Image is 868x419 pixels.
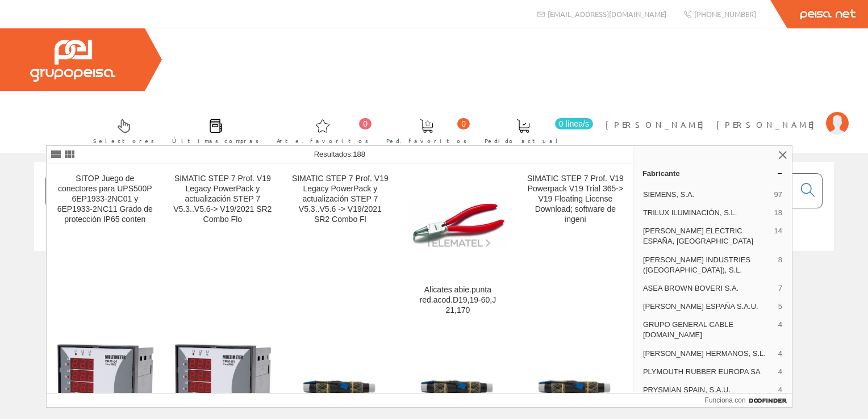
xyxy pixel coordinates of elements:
span: [PERSON_NAME] [PERSON_NAME] [606,119,820,130]
span: Últimas compras [172,135,259,146]
span: Resultados: [314,150,365,158]
span: Arte. favoritos [277,135,369,146]
span: [PERSON_NAME] ESPAÑA S.A.U. [643,301,774,312]
a: Selectores [82,110,160,151]
div: SIMATIC STEP 7 Prof. V19 Powerpack V19 Trial 365-> V19 Floating License Download; software de ingeni [526,174,625,225]
span: 97 [774,190,782,200]
img: EPJM/EC-1C-36-H-1P-P1-95/240 [526,367,625,412]
img: Alicates abie.punta red.acod.D19,19-60,J 21,170 [408,201,507,249]
span: [PHONE_NUMBER] [694,9,756,19]
span: 4 [778,349,782,359]
a: SIMATIC STEP 7 Prof. V19 Powerpack V19 Trial 365-> V19 Floating License Download; software de ingeni [517,165,634,329]
span: PLYMOUTH RUBBER EUROPA SA [643,367,774,377]
div: SIMATIC STEP 7 Prof. V19 Legacy PowerPack y actualización STEP 7 V5.3..V5.6 -> V19/2021 SR2 Combo Fl [291,174,390,225]
img: Grupo Peisa [30,40,115,82]
span: [PERSON_NAME] INDUSTRIES ([GEOGRAPHIC_DATA]), S.L. [643,255,774,275]
span: 14 [774,226,782,246]
span: 4 [778,367,782,377]
span: Ped. favoritos [386,135,467,146]
a: SIMATIC STEP 7 Prof. V19 Legacy PowerPack y actualización STEP 7 V5.3..V5.6-> V19/2021 SR2 Combo Flo [164,165,281,329]
span: 0 [359,118,372,129]
span: 4 [778,385,782,395]
span: 5 [778,301,782,312]
span: Pedido actual [485,135,562,146]
a: Funciona con [705,393,792,407]
div: SIMATIC STEP 7 Prof. V19 Legacy PowerPack y actualización STEP 7 V5.3..V5.6-> V19/2021 SR2 Combo Flo [173,174,272,225]
span: 0 línea/s [555,118,593,129]
span: 188 [353,150,365,158]
a: Fabricante [633,164,792,182]
span: [PERSON_NAME] HERMANOS, S.L. [643,349,774,359]
span: Funciona con [705,395,746,405]
div: SITOP Juego de conectores para UPS500P 6EP1933-2NC01 y 6EP1933-2NC11 Grado de protección IP65 conten [56,174,155,225]
span: 0 [457,118,470,129]
div: Alicates abie.punta red.acod.D19,19-60,J 21,170 [408,285,507,316]
a: Últimas compras [161,110,265,151]
img: EPJM/EC-1C-36-H-T3-P1-95/240 [408,367,507,412]
span: SIEMENS, S.A. [643,190,770,200]
span: Selectores [93,135,155,146]
span: TRILUX ILUMINACIÓN, S.L. [643,208,770,218]
span: PRYSMIAN SPAIN, S.A.U. [643,385,774,395]
a: [PERSON_NAME] [PERSON_NAME] [606,110,849,120]
span: [EMAIL_ADDRESS][DOMAIN_NAME] [548,9,666,19]
span: 7 [778,283,782,294]
a: SIMATIC STEP 7 Prof. V19 Legacy PowerPack y actualización STEP 7 V5.3..V5.6 -> V19/2021 SR2 Combo Fl [282,165,399,329]
span: 8 [778,255,782,275]
div: © Grupo Peisa [34,265,834,275]
span: GRUPO GENERAL CABLE [DOMAIN_NAME] [643,320,774,340]
span: [PERSON_NAME] ELECTRIC ESPAÑA, [GEOGRAPHIC_DATA] [643,226,770,246]
span: 4 [778,320,782,340]
a: Alicates abie.punta red.acod.D19,19-60,J 21,170 Alicates abie.punta red.acod.D19,19-60,J 21,170 [399,165,516,329]
span: ASEA BROWN BOVERI S.A. [643,283,774,294]
span: 18 [774,208,782,218]
a: SITOP Juego de conectores para UPS500P 6EP1933-2NC01 y 6EP1933-2NC11 Grado de protección IP65 conten [47,165,164,329]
